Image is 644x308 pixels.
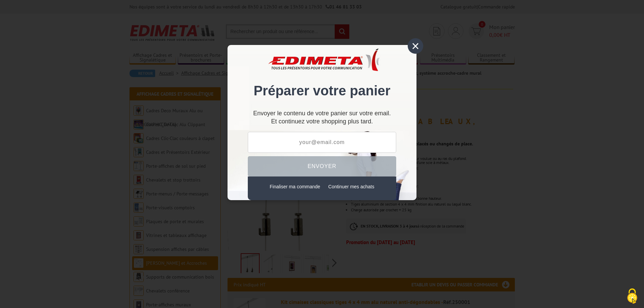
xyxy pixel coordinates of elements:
[248,113,396,125] div: Et continuez votre shopping plus tard.
[248,55,396,105] div: Préparer votre panier
[328,184,374,189] a: Continuer mes achats
[270,184,320,189] a: Finaliser ma commande
[248,132,396,153] input: your@email.com
[620,285,644,308] button: Cookies (fenêtre modale)
[248,156,396,176] button: Envoyer
[248,113,396,114] p: Envoyer le contenu de votre panier sur votre email.
[624,288,641,305] img: Cookies (fenêtre modale)
[408,38,423,54] div: ×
